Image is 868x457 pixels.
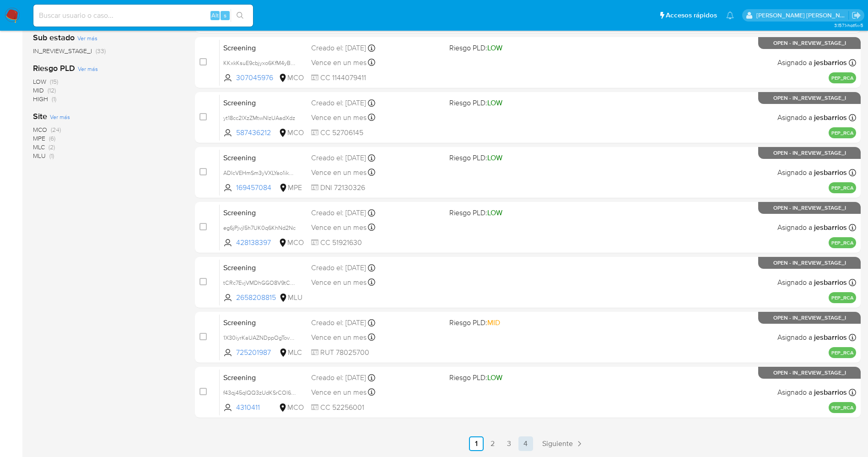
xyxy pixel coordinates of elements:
p: jesica.barrios@mercadolibre.com [756,11,849,20]
span: 3.157.1-hotfix-5 [834,22,863,29]
a: Notificaciones [726,11,734,19]
span: Accesos rápidos [666,11,717,20]
span: Alt [211,11,219,20]
span: s [224,11,226,20]
input: Buscar usuario o caso... [33,10,253,22]
a: Salir [852,11,861,20]
button: search-icon [231,9,249,22]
